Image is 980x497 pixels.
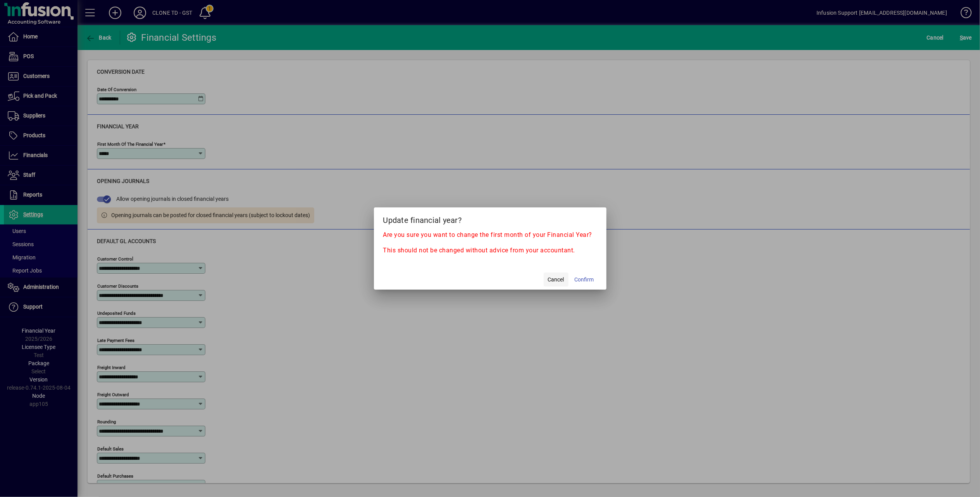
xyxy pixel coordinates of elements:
p: This should not be changed without advice from your accountant. [383,246,597,255]
p: Are you sure you want to change the first month of your Financial Year? [383,230,597,240]
button: Confirm [572,273,597,286]
span: Cancel [548,276,564,284]
h2: Update financial year? [374,207,606,230]
span: Confirm [575,276,594,284]
button: Cancel [544,273,568,286]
